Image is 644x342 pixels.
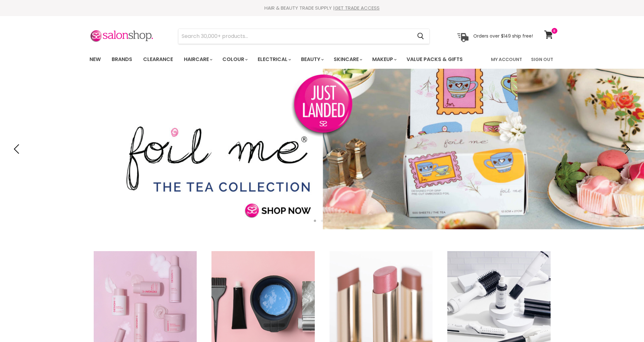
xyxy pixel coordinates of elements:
a: New [85,53,106,66]
p: Orders over $149 ship free! [473,33,533,39]
ul: Main menu [85,50,477,69]
a: GET TRADE ACCESS [335,4,380,11]
a: My Account [487,53,526,66]
a: Clearance [138,53,178,66]
li: Page dot 3 [328,220,330,222]
div: HAIR & BEAUTY TRADE SUPPLY | [82,5,563,11]
form: Product [178,29,430,44]
a: Beauty [296,53,328,66]
button: Next [620,143,633,155]
a: Colour [218,53,252,66]
li: Page dot 2 [321,220,323,222]
a: Value Packs & Gifts [402,53,468,66]
a: Skincare [329,53,366,66]
iframe: Gorgias live chat messenger [612,312,638,336]
button: Search [412,29,429,44]
a: Makeup [367,53,400,66]
a: Sign Out [527,53,557,66]
a: Electrical [253,53,295,66]
button: Previous [11,143,24,155]
a: Brands [107,53,137,66]
input: Search [178,29,412,44]
nav: Main [82,50,563,69]
a: Haircare [179,53,216,66]
li: Page dot 1 [314,220,316,222]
